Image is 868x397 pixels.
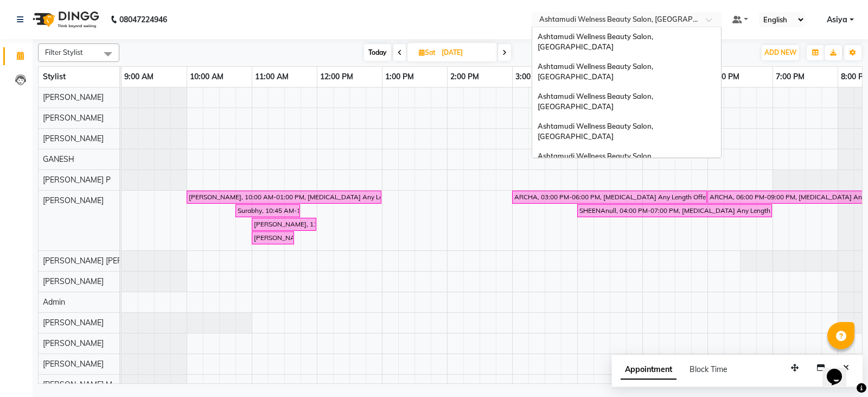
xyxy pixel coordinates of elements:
[538,122,655,141] span: Ashtamudi Wellness Beauty Salon, [GEOGRAPHIC_DATA]
[762,45,799,60] button: ADD NEW
[708,69,742,85] a: 6:00 PM
[538,32,655,52] span: Ashtamudi Wellness Beauty Salon, [GEOGRAPHIC_DATA]
[578,206,771,216] div: SHEENAnull, 04:00 PM-07:00 PM, [MEDICAL_DATA] Any Length Offer
[43,297,65,307] span: Admin
[43,72,66,81] span: Stylist
[28,4,102,35] img: logo
[43,380,112,389] span: [PERSON_NAME] M
[237,206,299,216] div: Surabhy, 10:45 AM-11:45 AM, D-Tan Cleanup
[43,134,104,143] span: [PERSON_NAME]
[513,192,706,202] div: ARCHA, 03:00 PM-06:00 PM, [MEDICAL_DATA] Any Length Offer
[317,69,356,85] a: 12:00 PM
[119,4,167,35] b: 08047224946
[773,69,807,85] a: 7:00 PM
[253,219,315,229] div: [PERSON_NAME], 11:00 AM-12:00 PM, Fruit Facial
[448,69,482,85] a: 2:00 PM
[538,62,655,81] span: Ashtamudi Wellness Beauty Salon, [GEOGRAPHIC_DATA]
[382,69,417,85] a: 1:00 PM
[538,152,655,171] span: Ashtamudi Wellness Beauty Salon, [GEOGRAPHIC_DATA]
[43,359,104,369] span: [PERSON_NAME]
[827,14,847,26] span: Asiya
[538,92,655,111] span: Ashtamudi Wellness Beauty Salon, [GEOGRAPHIC_DATA]
[690,364,727,374] span: Block Time
[43,113,104,123] span: [PERSON_NAME]
[43,256,167,266] span: [PERSON_NAME] [PERSON_NAME]
[122,69,156,85] a: 9:00 AM
[188,192,380,202] div: [PERSON_NAME], 10:00 AM-01:00 PM, [MEDICAL_DATA] Any Length Offer
[252,69,291,85] a: 11:00 AM
[416,48,438,56] span: Sat
[253,233,293,243] div: [PERSON_NAME], 11:00 AM-11:40 AM, Normal Hair Cut
[438,45,493,61] input: 2025-09-06
[532,27,722,158] ng-dropdown-panel: Options list
[43,175,111,185] span: [PERSON_NAME] P
[43,92,104,102] span: [PERSON_NAME]
[187,69,226,85] a: 10:00 AM
[764,48,796,56] span: ADD NEW
[513,69,547,85] a: 3:00 PM
[45,48,83,56] span: Filter Stylist
[43,276,104,286] span: [PERSON_NAME]
[621,360,676,380] span: Appointment
[43,154,74,164] span: GANESH
[43,338,104,348] span: [PERSON_NAME]
[822,354,857,386] iframe: chat widget
[43,318,104,327] span: [PERSON_NAME]
[364,44,391,61] span: Today
[43,196,104,205] span: [PERSON_NAME]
